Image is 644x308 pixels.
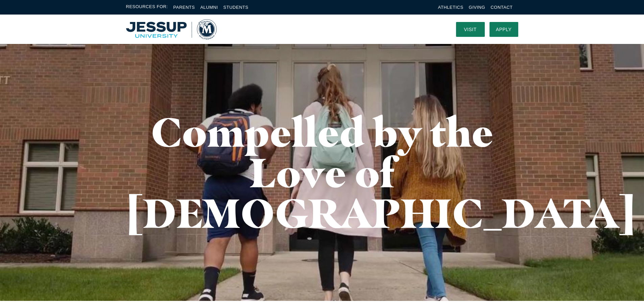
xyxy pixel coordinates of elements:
a: Contact [491,5,512,10]
a: Parents [173,5,195,10]
a: Home [126,19,217,40]
a: Visit [456,22,485,37]
a: Athletics [438,5,463,10]
img: Multnomah University Logo [126,19,217,40]
a: Students [223,5,248,10]
h1: Compelled by the Love of [DEMOGRAPHIC_DATA] [126,112,518,233]
span: Resources For: [126,3,168,11]
a: Apply [490,22,518,37]
a: Alumni [200,5,218,10]
a: Giving [469,5,485,10]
